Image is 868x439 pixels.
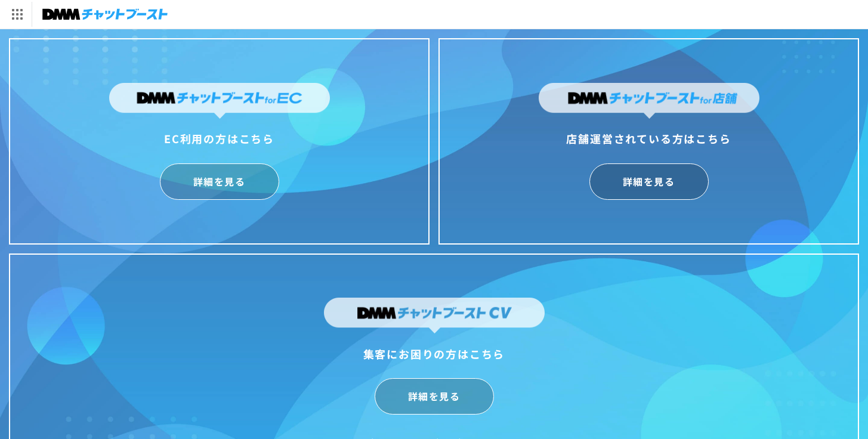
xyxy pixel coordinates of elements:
a: 詳細を見る [375,378,494,415]
img: DMMチャットブーストfor店舗 [539,83,759,119]
div: EC利用の方はこちら [109,129,330,148]
img: DMMチャットブーストforEC [109,83,330,119]
a: 詳細を見る [160,163,279,200]
div: 店舗運営されている方はこちら [539,129,759,148]
img: チャットブースト [42,6,168,23]
div: 集客にお困りの方はこちら [324,344,545,363]
img: DMMチャットブーストCV [324,298,545,333]
img: サービス [2,2,32,27]
a: 詳細を見る [589,163,709,200]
